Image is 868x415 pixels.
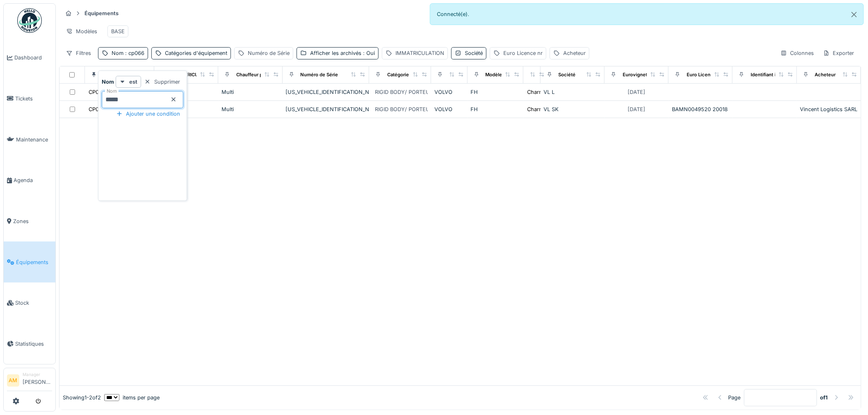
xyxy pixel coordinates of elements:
[15,299,52,307] span: Stock
[172,71,215,78] div: IMMATRICULATION
[17,8,42,33] img: Badge_color-CXgf-gQk.svg
[800,105,858,113] div: Vincent Logistics SARL
[430,3,864,25] div: Connecté(e).
[471,105,520,113] div: FH
[248,49,290,57] div: Numéro de Série
[111,27,125,35] div: BASE
[123,50,144,56] span: : cp066
[23,372,52,389] li: [PERSON_NAME]
[628,105,646,113] div: [DATE]
[465,49,483,57] div: Société
[310,49,375,57] div: Afficher les archivés
[471,88,520,96] div: FH
[623,71,683,78] div: Eurovignette valide jusque
[729,394,741,401] div: Page
[815,71,836,78] div: Acheteur
[527,88,546,96] div: Charroi
[105,88,119,95] label: Nom
[777,47,818,59] div: Colonnes
[563,49,586,57] div: Acheteur
[387,71,444,78] div: Catégories d'équipement
[14,176,52,184] span: Agenda
[434,105,464,113] div: VOLVO
[375,88,460,96] div: RIGID BODY/ PORTEUR / CAMION
[672,105,729,113] div: BAMN0049520 20018
[361,50,375,56] span: : Oui
[129,78,137,86] strong: est
[395,49,444,57] div: IMMATRICULATION
[751,71,790,78] div: Identifiant interne
[102,78,114,86] strong: Nom
[62,25,101,37] div: Modèles
[15,340,52,348] span: Statistiques
[527,105,546,113] div: Charroi
[89,105,115,113] div: CP066 old
[141,76,183,87] div: Supprimer
[820,394,828,401] strong: of 1
[104,394,160,401] div: items per page
[544,88,601,96] div: VL L
[820,47,858,59] div: Exporter
[301,71,338,78] div: Numéro de Série
[89,88,105,96] div: CP066
[486,71,503,78] div: Modèle
[16,136,52,144] span: Maintenance
[13,217,52,225] span: Zones
[62,47,95,59] div: Filtres
[165,49,227,57] div: Catégories d'équipement
[16,258,52,266] span: Équipements
[503,49,543,57] div: Euro Licence nr
[14,54,52,62] span: Dashboard
[559,71,576,78] div: Société
[63,394,101,401] div: Showing 1 - 2 of 2
[222,105,279,113] div: Multi
[286,88,366,96] div: [US_VEHICLE_IDENTIFICATION_NUMBER]
[15,95,52,103] span: Tickets
[23,372,52,378] div: Manager
[845,4,863,25] button: Close
[687,71,722,78] div: Euro Licence nr
[81,9,122,17] strong: Équipements
[7,374,19,387] li: AM
[286,105,366,113] div: [US_VEHICLE_IDENTIFICATION_NUMBER]
[544,105,601,113] div: VL SK
[375,105,460,113] div: RIGID BODY/ PORTEUR / CAMION
[222,88,279,96] div: Multi
[112,49,144,57] div: Nom
[628,88,646,96] div: [DATE]
[434,88,464,96] div: VOLVO
[113,108,183,119] div: Ajouter une condition
[236,71,279,78] div: Chauffeur principal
